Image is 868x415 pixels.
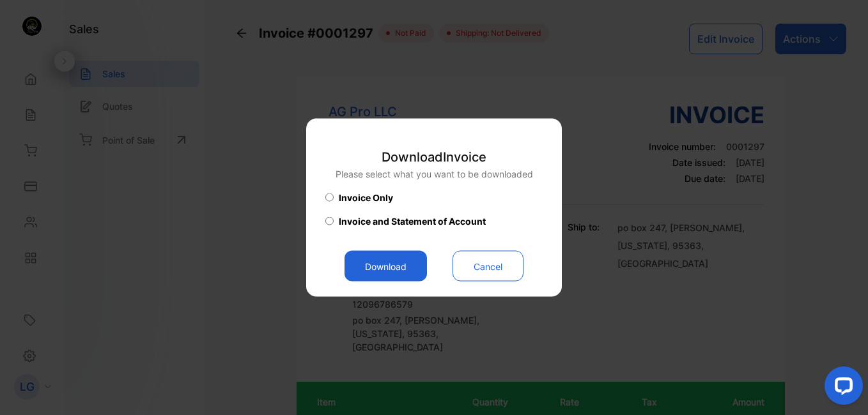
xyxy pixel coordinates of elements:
span: Invoice and Statement of Account [339,215,486,228]
span: Invoice Only [339,191,393,204]
p: Download Invoice [336,147,533,167]
p: Please select what you want to be downloaded [336,167,533,181]
button: Cancel [453,251,523,282]
iframe: LiveChat chat widget [814,361,868,415]
button: Download [345,251,427,282]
